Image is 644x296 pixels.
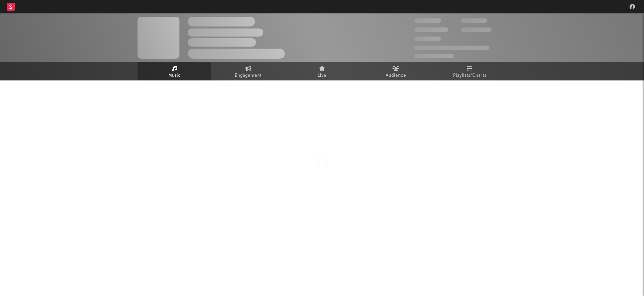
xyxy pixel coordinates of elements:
span: Audience [386,72,406,80]
span: 100,000 [414,37,441,41]
span: Music [168,72,181,80]
span: 50,000,000 Monthly Listeners [414,46,489,50]
span: 50,000,000 [414,27,448,32]
a: Live [285,62,359,80]
a: Playlists/Charts [433,62,506,80]
span: Engagement [235,72,262,80]
span: 1,000,000 [461,27,491,32]
a: Engagement [211,62,285,80]
span: Jump Score: 85.0 [414,54,454,58]
span: Live [318,72,326,80]
span: 300,000 [414,18,441,23]
a: Audience [359,62,433,80]
span: Playlists/Charts [453,72,486,80]
a: Music [138,62,211,80]
span: 100,000 [461,18,487,23]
